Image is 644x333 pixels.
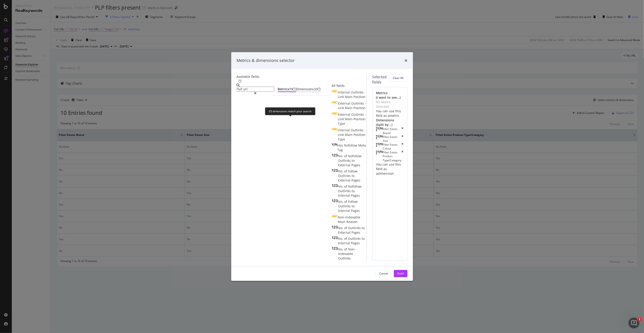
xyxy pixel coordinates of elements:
span: Position [354,106,366,110]
input: Search by field name [237,87,274,92]
span: Nofollow [348,184,362,189]
span: 13 [289,87,293,91]
span: Outlinks [348,226,362,230]
span: No. [338,154,344,158]
div: brand label [314,87,318,91]
span: Outlinks [338,256,351,260]
span: Main [345,117,354,121]
span: Main [345,106,354,110]
span: Outlinks [338,189,352,193]
span: Follow [348,169,358,173]
div: Dimensions [376,118,404,127]
span: of [344,247,348,251]
span: Outlinks [351,112,365,117]
div: (Split by...) [376,123,404,127]
span: Pages [352,178,361,182]
div: Selected fields [372,74,389,85]
span: Position [354,95,366,99]
span: to [352,204,355,208]
span: Pages [351,193,360,198]
div: (I want to see...) [376,95,404,100]
span: No. [338,226,344,230]
div: times [402,127,404,135]
span: No. [338,247,344,251]
div: Filter Exists: Brandtimes [376,127,404,135]
div: Filter Exists: Product Type/Category [383,150,402,162]
span: Outlinks [338,204,352,208]
div: modal [231,52,413,281]
span: Internal [338,193,351,198]
div: brand label [289,87,293,91]
span: External [338,112,351,117]
div: times [402,143,404,150]
span: External [338,101,351,105]
span: Main [345,132,354,137]
span: Has [338,143,344,147]
span: Tag [338,148,343,152]
span: Pages [351,241,360,245]
div: Metrics & dimensions selector [237,58,295,64]
div: Filter Exists: Colourtimes [376,143,404,150]
span: Non-Indexable [338,247,356,256]
button: Cancel [376,270,392,277]
span: Internal [338,208,351,213]
div: Clear All [393,76,404,80]
span: - [365,128,366,132]
span: Type [338,137,345,141]
span: of [344,199,348,204]
span: External [338,163,352,167]
span: External [338,178,352,182]
span: Position [354,117,366,121]
span: Outlinks [351,101,365,105]
span: to [352,158,355,163]
span: Outlinks [338,158,352,163]
span: Non-Indexable [338,215,361,219]
div: You can use this field as a metric [376,109,404,118]
span: Link [338,132,345,137]
div: times [402,150,404,162]
div: Available fields [237,74,367,79]
span: Pages [351,208,360,213]
span: Internal [338,90,351,94]
span: 1 [638,318,642,321]
span: - [365,101,366,105]
span: Main [345,95,354,99]
div: Metrics [278,87,296,91]
button: Build [394,270,408,277]
span: to [352,189,355,193]
div: Filter Exists: Brand [383,127,402,135]
span: Link [338,117,345,121]
span: Position [354,132,366,137]
div: Dimensions [296,87,321,91]
span: Internal [338,128,351,132]
div: 33 dimensions match your search [265,107,316,115]
span: Nofollow [348,154,362,158]
div: All fields [332,83,367,88]
span: No. [338,236,344,241]
button: Clear All [389,74,408,82]
span: Outlinks [338,174,352,178]
span: Outlinks [351,128,365,132]
div: times [402,135,404,143]
span: Outlinks [351,90,365,94]
span: No. [338,199,344,204]
div: times [405,58,408,64]
div: Filter Exists: Product Type/Categorytimes [376,150,404,162]
span: Nofollow [344,143,358,147]
div: Filter Exists: Colour [383,143,402,150]
div: Filter Exists: Sizetimes [376,135,404,143]
div: No Metric Selected [376,100,404,109]
span: Follow [348,199,358,204]
div: Build [398,272,404,275]
span: No. [338,184,344,189]
span: Meta [358,143,366,147]
span: External [338,230,352,235]
span: Pages [352,230,361,235]
span: Link [338,95,345,99]
span: to [362,226,365,230]
div: Filter Exists: Size [383,135,402,143]
div: You can use this field as a dimension [376,162,404,176]
span: Link [338,106,345,110]
span: No. [338,169,344,173]
span: 33 [314,87,318,91]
